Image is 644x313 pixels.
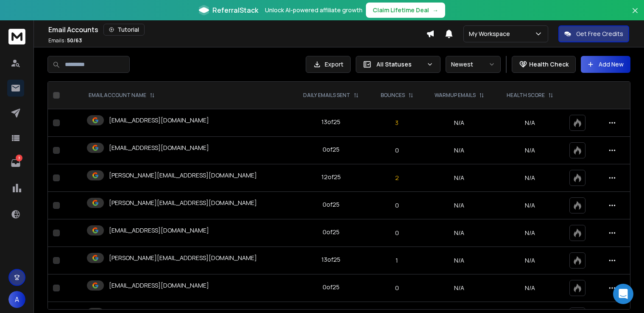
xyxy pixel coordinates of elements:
p: Health Check [529,60,569,69]
button: Add New [581,56,630,73]
p: N/A [500,119,559,127]
td: N/A [423,247,495,274]
p: N/A [500,201,559,210]
p: 0 [376,146,418,155]
td: N/A [423,192,495,219]
button: Export [306,56,351,73]
p: Emails : [48,37,82,44]
div: 0 of 25 [323,200,340,209]
button: Tutorial [103,24,145,36]
p: Unlock AI-powered affiliate growth [265,6,362,14]
p: 3 [16,155,22,161]
div: Email Accounts [48,24,426,36]
p: BOUNCES [381,92,405,99]
button: Health Check [512,56,576,73]
p: [EMAIL_ADDRESS][DOMAIN_NAME] [109,226,209,235]
p: 3 [376,119,418,127]
div: 13 of 25 [321,255,340,264]
button: Claim Lifetime Deal→ [366,3,445,18]
p: N/A [500,174,559,182]
p: 0 [376,284,418,292]
p: [PERSON_NAME][EMAIL_ADDRESS][DOMAIN_NAME] [109,254,257,262]
p: N/A [500,146,559,155]
div: Open Intercom Messenger [613,284,633,304]
p: [PERSON_NAME][EMAIL_ADDRESS][DOMAIN_NAME] [109,171,257,180]
p: HEALTH SCORE [507,92,545,99]
button: Get Free Credits [558,25,629,42]
button: Close banner [630,5,641,25]
td: N/A [423,219,495,247]
p: WARMUP EMAILS [435,92,476,99]
td: N/A [423,137,495,164]
p: N/A [500,284,559,292]
button: A [8,291,25,308]
p: 0 [376,201,418,210]
p: All Statuses [376,60,423,69]
p: [EMAIL_ADDRESS][DOMAIN_NAME] [109,144,209,152]
p: N/A [500,256,559,265]
button: Newest [446,56,501,73]
div: 0 of 25 [323,228,340,236]
p: [PERSON_NAME][EMAIL_ADDRESS][DOMAIN_NAME] [109,199,257,207]
p: 1 [376,256,418,265]
div: 12 of 25 [321,173,341,181]
span: 50 / 63 [67,37,82,44]
td: N/A [423,164,495,192]
div: 0 of 25 [323,283,340,291]
p: N/A [500,229,559,237]
p: 0 [376,229,418,237]
p: DAILY EMAILS SENT [303,92,350,99]
div: 13 of 25 [321,118,340,126]
p: My Workspace [469,30,513,38]
p: Get Free Credits [576,30,623,38]
td: N/A [423,109,495,137]
div: 0 of 25 [323,145,340,154]
td: N/A [423,274,495,302]
div: EMAIL ACCOUNT NAME [89,92,155,99]
p: [EMAIL_ADDRESS][DOMAIN_NAME] [109,281,209,290]
a: 3 [7,155,24,172]
span: ReferralStack [212,5,258,15]
span: → [432,6,438,14]
p: 2 [376,174,418,182]
p: [EMAIL_ADDRESS][DOMAIN_NAME] [109,116,209,125]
